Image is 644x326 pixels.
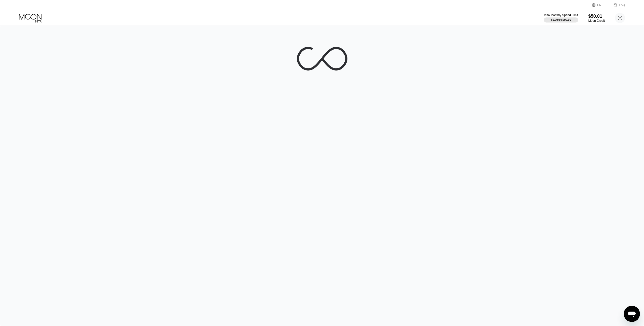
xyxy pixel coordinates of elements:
[588,14,605,19] div: $50.01
[551,18,571,21] div: $0.00 / $4,000.00
[597,3,601,7] div: EN
[619,3,625,7] div: FAQ
[588,19,605,23] div: Moon Credit
[544,13,578,23] div: Visa Monthly Spend Limit$0.00/$4,000.00
[544,13,578,17] div: Visa Monthly Spend Limit
[624,306,640,322] iframe: Кнопка запуска окна обмена сообщениями
[607,3,625,8] div: FAQ
[588,14,605,23] div: $50.01Moon Credit
[592,3,607,8] div: EN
